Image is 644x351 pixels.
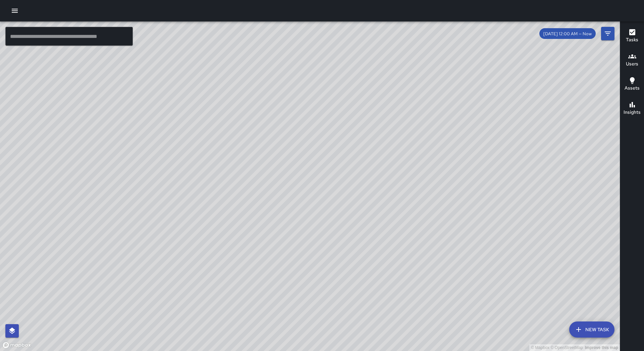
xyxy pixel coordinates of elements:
[539,31,596,37] span: [DATE] 12:00 AM — Now
[626,36,638,44] h6: Tasks
[601,27,614,40] button: Filters
[626,60,638,68] h6: Users
[625,85,640,92] h6: Assets
[620,48,644,72] button: Users
[620,24,644,48] button: Tasks
[569,321,614,338] button: New Task
[624,109,641,116] h6: Insights
[620,97,644,121] button: Insights
[620,72,644,97] button: Assets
